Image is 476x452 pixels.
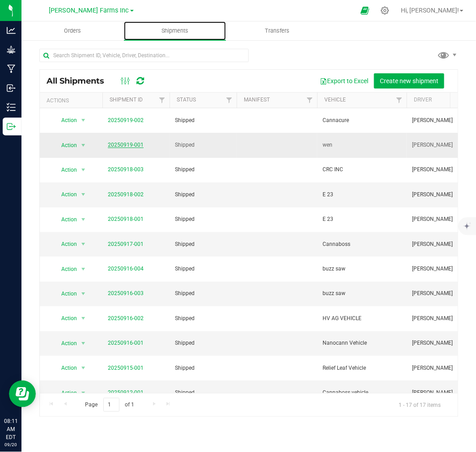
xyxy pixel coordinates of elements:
a: 20250918-001 [108,216,144,222]
a: Shipment ID [110,97,143,103]
span: All Shipments [47,76,113,86]
span: buzz saw [323,289,401,298]
inline-svg: Grow [7,45,16,54]
span: select [78,387,89,399]
span: Open Ecommerce Menu [355,2,375,19]
span: select [78,139,89,152]
a: Transfers [226,21,328,40]
span: 1 - 17 of 17 items [391,398,448,411]
span: select [78,362,89,374]
a: Filter [155,93,170,108]
span: Action [53,188,77,201]
a: 20250919-001 [108,142,144,148]
span: Action [53,139,77,152]
span: Action [53,238,77,250]
a: 20250918-002 [108,191,144,198]
span: Shipped [175,314,231,323]
inline-svg: Analytics [7,26,16,35]
span: Shipped [175,215,231,224]
span: E 23 [323,190,401,199]
span: Shipped [175,389,231,397]
span: select [78,164,89,176]
span: Page of 1 [77,398,142,412]
inline-svg: Manufacturing [7,64,16,73]
span: buzz saw [323,265,401,273]
span: Create new shipment [380,77,438,84]
input: Search Shipment ID, Vehicle, Driver, Destination... [39,49,249,62]
span: select [78,263,89,275]
a: Filter [302,93,317,108]
span: Action [53,114,77,127]
span: Cannacure [323,116,401,125]
a: 20250919-002 [108,117,144,123]
inline-svg: Outbound [7,122,16,131]
iframe: Resource center [9,380,36,407]
span: Transfers [253,27,302,35]
button: Export to Excel [314,73,374,89]
span: select [78,337,89,350]
a: Shipments [124,21,226,40]
span: Relief Leaf Vehicle [323,364,401,372]
a: Status [177,97,196,103]
span: Shipped [175,364,231,372]
span: Shipped [175,339,231,347]
span: CRC INC [323,165,401,174]
inline-svg: Inbound [7,84,16,93]
a: Orders [21,21,124,40]
a: 20250918-003 [108,166,144,173]
p: 09/20 [4,441,17,448]
div: Actions [47,97,99,104]
span: Shipped [175,116,231,125]
span: Action [53,312,77,325]
span: select [78,238,89,250]
a: 20250912-001 [108,389,144,396]
span: Action [53,213,77,226]
span: Cannaboss [323,240,401,249]
span: E 23 [323,215,401,224]
span: Orders [52,27,93,35]
a: Vehicle [324,97,346,103]
span: Shipped [175,289,231,298]
span: Action [53,337,77,350]
inline-svg: Inventory [7,103,16,112]
p: 08:11 AM EDT [4,417,17,441]
span: Action [53,263,77,275]
span: Action [53,164,77,176]
span: Shipments [149,27,200,35]
span: Cannaboss vehicle [323,389,401,397]
input: 1 [103,398,119,412]
span: select [78,114,89,127]
span: Shipped [175,190,231,199]
span: HV AG VEHICLE [323,314,401,323]
span: select [78,287,89,300]
span: select [78,312,89,325]
span: Action [53,287,77,300]
span: select [78,213,89,226]
a: 20250916-004 [108,266,144,272]
span: Nanocann Vehicle [323,339,401,347]
span: select [78,188,89,201]
div: Manage settings [379,6,391,15]
button: Create new shipment [374,73,444,89]
span: Shipped [175,165,231,174]
span: [PERSON_NAME] Farms Inc [49,7,129,14]
a: Filter [392,93,407,108]
span: Action [53,362,77,374]
a: 20250916-001 [108,340,144,346]
span: Shipped [175,240,231,249]
a: 20250916-002 [108,315,144,321]
span: Shipped [175,141,231,149]
a: 20250915-001 [108,365,144,371]
span: Shipped [175,265,231,273]
a: Filter [222,93,237,108]
span: Hi, [PERSON_NAME]! [401,7,459,14]
span: wen [323,141,401,149]
a: 20250916-003 [108,290,144,296]
a: Manifest [244,97,270,103]
span: Action [53,387,77,399]
a: 20250917-001 [108,241,144,247]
